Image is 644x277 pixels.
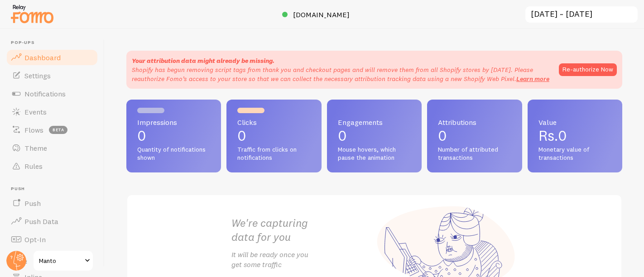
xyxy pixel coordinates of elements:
[438,146,511,162] span: Number of attributed transactions
[24,217,58,226] span: Push Data
[559,63,617,76] button: Re-authorize Now
[11,40,99,46] span: Pop-ups
[137,146,210,162] span: Quantity of notifications shown
[24,107,47,116] span: Events
[24,235,46,244] span: Opt-In
[5,121,99,139] a: Flows beta
[132,65,550,83] p: Shopify has begun removing script tags from thank you and checkout pages and will remove them fro...
[438,129,511,143] p: 0
[24,125,43,134] span: Flows
[438,119,511,126] span: Attributions
[33,250,94,272] a: Manto
[338,129,411,143] p: 0
[24,162,43,171] span: Rules
[132,57,274,65] strong: Your attribution data might already be missing.
[24,143,47,153] span: Theme
[538,146,611,162] span: Monetary value of transactions
[338,146,411,162] span: Mouse hovers, which pause the animation
[338,119,411,126] span: Engagements
[11,186,99,192] span: Push
[137,129,210,143] p: 0
[231,216,375,244] h2: We're capturing data for you
[231,249,375,270] p: It will be ready once you get some traffic
[39,255,82,266] span: Manto
[5,139,99,157] a: Theme
[5,212,99,230] a: Push Data
[516,75,549,83] a: Learn more
[5,157,99,175] a: Rules
[237,146,310,162] span: Traffic from clicks on notifications
[5,67,99,85] a: Settings
[24,53,61,62] span: Dashboard
[5,230,99,248] a: Opt-In
[5,194,99,212] a: Push
[538,127,567,144] span: Rs.0
[5,103,99,121] a: Events
[137,119,210,126] span: Impressions
[10,2,55,25] img: fomo-relay-logo-orange.svg
[237,129,310,143] p: 0
[24,199,41,208] span: Push
[5,48,99,67] a: Dashboard
[237,119,310,126] span: Clicks
[24,89,66,98] span: Notifications
[49,126,67,134] span: beta
[24,71,51,80] span: Settings
[5,85,99,103] a: Notifications
[538,119,611,126] span: Value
